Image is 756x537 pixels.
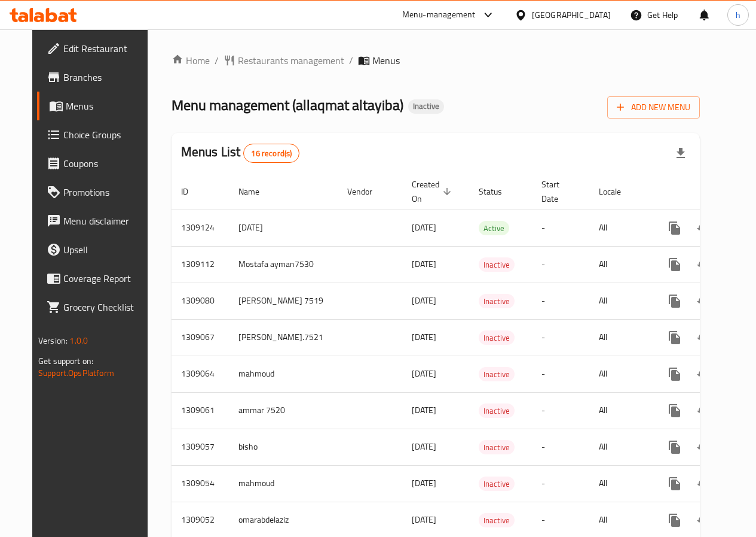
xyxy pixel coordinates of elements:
div: [GEOGRAPHIC_DATA] [532,8,611,22]
div: Inactive [479,330,515,345]
button: more [660,214,689,242]
span: [DATE] [412,220,436,235]
td: 1309054 [172,465,229,502]
span: h [736,8,740,22]
td: All [589,210,651,246]
td: 1309067 [172,319,229,356]
span: Inactive [479,441,515,454]
button: more [660,433,689,462]
td: - [532,429,589,465]
span: Start Date [541,177,575,206]
button: more [660,469,689,498]
button: more [660,360,689,389]
div: Inactive [408,99,444,114]
span: Menu management ( allaqmat altayiba ) [172,92,403,119]
span: [DATE] [412,512,436,527]
td: - [532,356,589,392]
span: 1.0.0 [69,333,88,348]
a: Support.OpsPlatform [38,365,114,381]
td: All [589,319,651,356]
span: Vendor [347,184,388,199]
li: / [215,53,219,68]
li: / [349,53,353,68]
td: 1309057 [172,429,229,465]
div: Export file [666,139,695,168]
button: more [660,250,689,279]
div: Inactive [479,513,515,527]
td: mahmoud [229,465,338,502]
td: All [589,246,651,283]
div: Menu-management [402,8,476,22]
a: Menu disclaimer [37,207,158,235]
td: - [532,319,589,356]
span: ID [181,184,204,199]
span: Menus [66,99,149,113]
span: [DATE] [412,293,436,308]
td: - [532,246,589,283]
span: Menu disclaimer [63,214,149,228]
span: [DATE] [412,256,436,272]
span: Coupons [63,156,149,171]
button: Change Status [689,250,718,279]
nav: breadcrumb [172,53,700,68]
td: All [589,429,651,465]
span: Created On [412,177,455,206]
td: [DATE] [229,210,338,246]
td: - [532,392,589,429]
td: 1309061 [172,392,229,429]
td: Mostafa ayman7530 [229,246,338,283]
span: Grocery Checklist [63,300,149,314]
span: Name [238,184,275,199]
button: more [660,287,689,315]
td: ammar 7520 [229,392,338,429]
span: Restaurants management [238,53,344,68]
button: Change Status [689,506,718,535]
span: [DATE] [412,366,436,381]
span: Branches [63,70,149,84]
td: [PERSON_NAME].7521 [229,319,338,356]
span: Add New Menu [617,100,690,115]
div: Active [479,221,509,235]
td: All [589,465,651,502]
td: All [589,283,651,319]
div: Inactive [479,403,515,418]
a: Edit Restaurant [37,34,158,63]
td: 1309112 [172,246,229,283]
span: Choice Groups [63,128,149,142]
span: Inactive [479,368,515,381]
span: Inactive [479,331,515,345]
button: Change Status [689,214,718,242]
span: Locale [599,184,636,199]
span: [DATE] [412,402,436,418]
button: more [660,506,689,535]
a: Menus [37,92,158,120]
td: All [589,392,651,429]
div: Inactive [479,477,515,491]
span: Version: [38,333,68,348]
td: 1309124 [172,210,229,246]
span: Inactive [479,404,515,418]
span: [DATE] [412,439,436,454]
td: All [589,356,651,392]
button: Change Status [689,360,718,389]
a: Grocery Checklist [37,293,158,321]
span: Menus [372,53,400,68]
button: Change Status [689,433,718,462]
span: Active [479,222,509,235]
span: 16 record(s) [244,148,299,159]
h2: Menus List [181,143,299,163]
span: Inactive [479,258,515,272]
span: Status [479,184,518,199]
td: 1309080 [172,283,229,319]
span: Promotions [63,185,149,199]
td: bisho [229,429,338,465]
button: more [660,323,689,352]
button: more [660,396,689,425]
a: Home [172,53,210,68]
td: - [532,465,589,502]
span: Inactive [479,477,515,491]
span: Edit Restaurant [63,41,149,56]
span: Coverage Report [63,271,149,286]
td: [PERSON_NAME] 7519 [229,283,338,319]
a: Promotions [37,178,158,207]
